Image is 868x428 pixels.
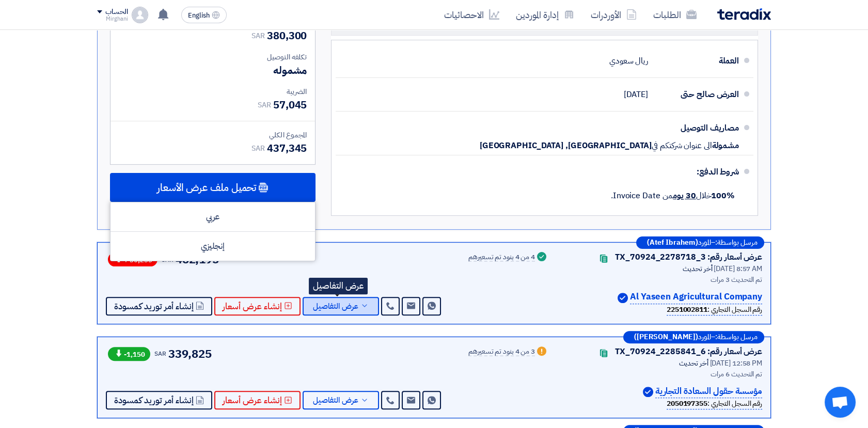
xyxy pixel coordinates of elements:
[313,303,358,310] span: عرض التفاصيل
[647,239,698,246] b: (Atef Ibrahem)
[181,7,227,23] button: English
[267,28,307,43] span: 380,300
[114,397,194,404] span: إنشاء أمر توريد كمسودة
[655,385,762,399] p: مؤسسة حقول السعادة التجارية
[825,387,856,418] div: Open chat
[711,189,735,202] strong: 100%
[157,183,256,192] span: تحميل ملف عرض الأسعار
[106,391,212,409] button: إنشاء أمر توريد كمسودة
[251,30,265,41] span: SAR
[611,189,735,202] span: خلال من Invoice Date.
[645,3,705,27] a: الطلبات
[623,331,764,343] div: –
[303,297,379,315] button: عرض التفاصيل
[251,143,265,154] span: SAR
[609,51,648,71] div: ريال سعودي
[273,62,307,78] span: مشموله
[712,140,739,151] span: مشمولة
[709,358,762,369] span: [DATE] 12:58 PM
[480,140,652,151] span: [GEOGRAPHIC_DATA], [GEOGRAPHIC_DATA]
[618,293,628,303] img: Verified Account
[698,334,711,341] span: المورد
[667,304,762,315] div: رقم السجل التجاري :
[561,369,762,379] div: تم التحديث 6 مرات
[258,100,271,110] span: SAR
[108,347,150,361] span: -1,150
[652,140,712,151] span: الى عنوان شركتكم في
[223,397,282,404] span: إنشاء عرض أسعار
[508,3,582,27] a: إدارة الموردين
[267,140,307,156] span: 437,345
[114,303,194,310] span: إنشاء أمر توريد كمسودة
[656,49,739,73] div: العملة
[667,398,762,409] div: رقم السجل التجاري :
[97,16,128,22] div: Mirghani
[468,253,535,262] div: 4 من 4 بنود تم تسعيرهم
[214,297,301,315] button: إنشاء عرض أسعار
[698,239,711,246] span: المورد
[683,263,712,274] span: أخر تحديث
[303,391,379,409] button: عرض التفاصيل
[436,3,508,27] a: الاحصائيات
[714,263,762,274] span: [DATE] 8:57 AM
[105,8,128,17] div: الحساب
[624,89,648,100] span: [DATE]
[154,349,166,358] span: SAR
[106,297,212,315] button: إنشاء أمر توريد كمسودة
[468,348,535,356] div: 3 من 4 بنود تم تسعيرهم
[615,345,762,358] div: عرض أسعار رقم: TX_70924_2285841_6
[630,290,762,304] p: Al Yaseen Agricultural Company
[582,3,645,27] a: الأوردرات
[352,160,739,184] div: شروط الدفع:
[656,116,739,140] div: مصاريف التوصيل
[188,12,210,19] span: English
[667,304,707,315] b: 2251002811
[715,334,757,341] span: مرسل بواسطة:
[119,86,307,97] div: الضريبة
[119,52,307,62] div: تكلفه التوصيل
[214,391,301,409] button: إنشاء عرض أسعار
[717,8,771,20] img: Teradix logo
[561,274,762,285] div: تم التحديث 3 مرات
[111,202,315,232] div: عربي
[636,236,764,249] div: –
[634,334,698,341] b: ([PERSON_NAME])
[656,82,739,107] div: العرض صالح حتى
[223,303,282,310] span: إنشاء عرض أسعار
[309,278,368,294] div: عرض التفاصيل
[715,239,757,246] span: مرسل بواسطة:
[168,345,212,362] span: 339,825
[678,358,708,369] span: أخر تحديث
[108,252,157,266] span: + 50,255
[643,387,653,397] img: Verified Account
[119,130,307,140] div: المجموع الكلي
[132,7,148,23] img: profile_test.png
[273,97,307,113] span: 57,045
[111,232,315,261] div: إنجليزي
[667,398,707,409] b: 2050197355
[673,189,696,202] u: 30 يوم
[615,251,762,263] div: عرض أسعار رقم: TX_70924_2278718_3
[313,397,358,404] span: عرض التفاصيل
